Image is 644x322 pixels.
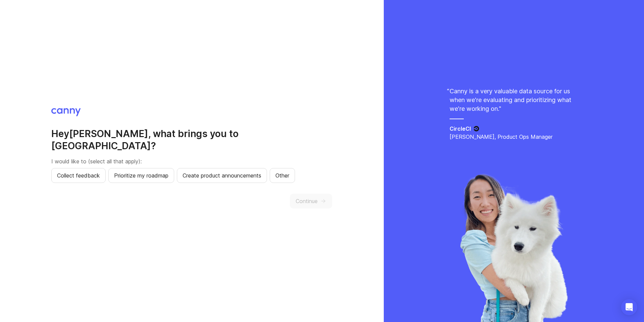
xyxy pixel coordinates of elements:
[450,125,471,133] h5: CircleCI
[270,168,295,183] button: Other
[296,197,318,205] span: Continue
[290,194,332,208] button: Continue
[51,108,81,116] img: Canny logo
[57,171,100,180] span: Collect feedback
[114,171,168,180] span: Prioritize my roadmap
[474,126,479,131] img: CircleCI logo
[621,299,637,315] div: Open Intercom Messenger
[51,168,106,183] button: Collect feedback
[450,87,578,113] p: Canny is a very valuable data source for us when we're evaluating and prioritizing what we're wor...
[275,171,289,180] span: Other
[459,174,569,322] img: liya-429d2be8cea6414bfc71c507a98abbfa.webp
[450,133,578,141] p: [PERSON_NAME], Product Ops Manager
[51,128,332,152] h2: Hey [PERSON_NAME] , what brings you to [GEOGRAPHIC_DATA]?
[108,168,174,183] button: Prioritize my roadmap
[177,168,267,183] button: Create product announcements
[51,157,332,165] p: I would like to (select all that apply):
[183,171,261,180] span: Create product announcements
